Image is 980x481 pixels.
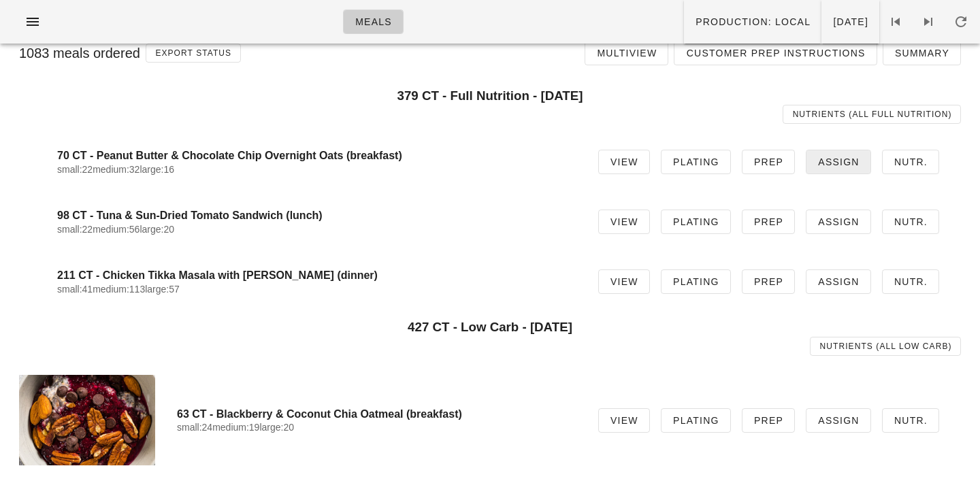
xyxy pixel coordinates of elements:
span: Production: local [695,16,811,27]
span: Plating [672,415,719,426]
h4: 211 CT - Chicken Tikka Masala with [PERSON_NAME] (dinner) [57,269,576,282]
span: Meals [355,16,392,27]
h4: 63 CT - Blackberry & Coconut Chia Oatmeal (breakfast) [177,408,576,420]
span: 1083 meals ordered [19,46,140,61]
span: Summary [894,48,949,59]
a: Multiview [585,41,668,65]
span: Prep [753,156,783,167]
a: Plating [661,408,731,433]
span: small:22 [57,164,93,175]
h3: 427 CT - Low Carb - [DATE] [19,320,961,335]
h4: 98 CT - Tuna & Sun-Dried Tomato Sandwich (lunch) [57,209,576,222]
a: Nutrients (all Full Nutrition) [783,105,961,124]
a: Nutrients (all Low Carb) [810,337,961,356]
span: Nutr. [894,276,928,287]
span: Prep [753,216,783,227]
span: Nutr. [894,415,928,426]
span: Assign [817,156,860,167]
a: Prep [742,150,795,174]
span: large:20 [140,224,174,235]
span: large:57 [145,284,180,295]
span: [DATE] [832,16,868,27]
a: Assign [806,210,871,234]
span: Plating [672,276,719,287]
a: Assign [806,269,871,294]
button: Export Status [146,44,241,63]
span: large:20 [259,422,294,433]
span: large:16 [140,164,174,175]
span: Nutr. [894,156,928,167]
a: Prep [742,408,795,433]
a: Nutr. [882,269,939,294]
a: View [598,269,650,294]
span: View [610,415,638,426]
span: medium:19 [212,422,259,433]
a: View [598,210,650,234]
a: Plating [661,210,731,234]
span: Multiview [596,48,657,59]
span: small:24 [177,422,212,433]
span: small:22 [57,224,93,235]
a: View [598,408,650,433]
span: small:41 [57,284,93,295]
span: View [610,216,638,227]
span: Assign [817,216,860,227]
a: Prep [742,269,795,294]
a: Customer Prep Instructions [674,41,877,65]
span: Plating [672,216,719,227]
span: View [610,156,638,167]
span: Nutr. [894,216,928,227]
h3: 379 CT - Full Nutrition - [DATE] [19,88,961,103]
span: Customer Prep Instructions [685,48,865,59]
a: Nutr. [882,210,939,234]
a: Nutr. [882,408,939,433]
span: Prep [753,276,783,287]
span: Nutrients (all Low Carb) [819,342,952,351]
span: View [610,276,638,287]
span: Assign [817,415,860,426]
a: Prep [742,210,795,234]
a: Nutr. [882,150,939,174]
a: Assign [806,408,871,433]
span: medium:32 [93,164,140,175]
h4: 70 CT - Peanut Butter & Chocolate Chip Overnight Oats (breakfast) [57,149,576,162]
a: Summary [883,41,961,65]
span: medium:56 [93,224,140,235]
span: Plating [672,156,719,167]
a: Plating [661,269,731,294]
span: Assign [817,276,860,287]
span: medium:113 [93,284,145,295]
span: Prep [753,415,783,426]
a: Plating [661,150,731,174]
a: View [598,150,650,174]
span: Nutrients (all Full Nutrition) [792,110,952,119]
a: Assign [806,150,871,174]
span: Export Status [154,48,231,58]
a: Meals [343,10,404,34]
